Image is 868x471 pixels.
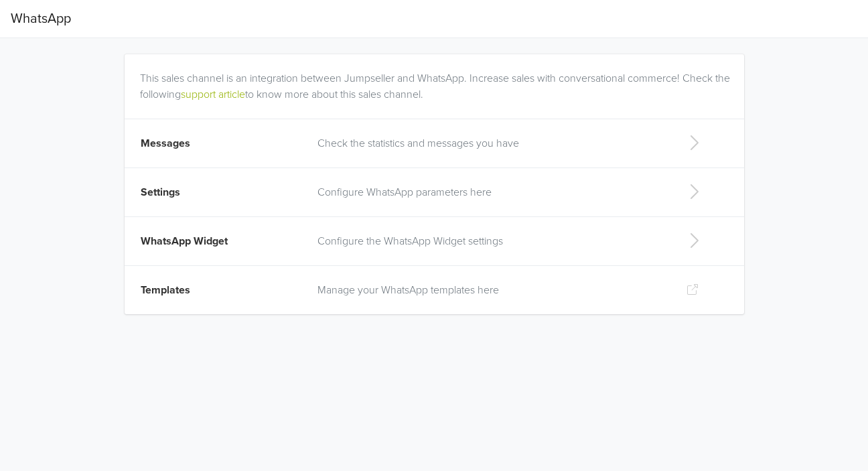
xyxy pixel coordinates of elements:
[317,184,664,200] p: Configure WhatsApp parameters here
[140,54,734,103] div: This sales channel is an integration between Jumpseller and WhatsApp. Increase sales with convers...
[141,186,180,199] span: Settings
[317,135,664,151] p: Check the statistics and messages you have
[317,233,664,249] p: Configure the WhatsApp Widget settings
[181,88,245,101] a: support article
[141,137,190,150] span: Messages
[141,234,228,248] span: WhatsApp Widget
[11,5,71,32] span: WhatsApp
[141,283,190,297] span: Templates
[317,282,664,298] p: Manage your WhatsApp templates here
[245,88,423,101] a: to know more about this sales channel.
